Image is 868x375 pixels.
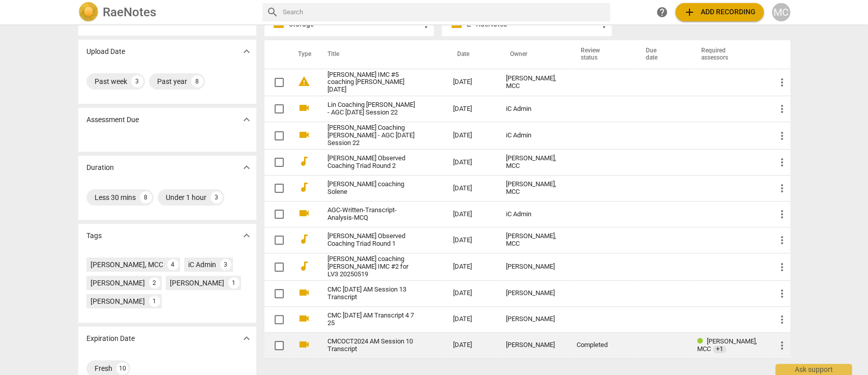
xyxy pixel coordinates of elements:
[239,160,254,175] button: Show more
[166,192,206,203] div: Under 1 hour
[506,233,560,248] div: [PERSON_NAME], MCC
[506,263,560,271] div: [PERSON_NAME]
[298,260,310,272] span: audiotrack
[298,129,310,141] span: videocam
[656,6,668,18] span: help
[327,338,416,353] a: CMCOCT2024 AM Session 10 Transcript
[772,3,790,21] button: MC
[149,296,160,307] div: 1
[327,155,416,170] a: [PERSON_NAME] Observed Coaching Triad Round 2
[91,259,163,270] div: [PERSON_NAME], MCC
[298,312,310,325] span: videocam
[445,280,498,306] td: [DATE]
[697,337,757,353] span: [PERSON_NAME], MCC
[220,259,231,270] div: 3
[298,338,310,351] span: videocam
[239,44,254,59] button: Show more
[776,287,788,300] span: more_vert
[689,40,768,69] th: Required assessors
[653,3,671,21] a: Help
[327,286,416,301] a: CMC [DATE] AM Session 13 Transcript
[506,181,560,196] div: [PERSON_NAME], MCC
[241,45,253,57] span: expand_more
[211,191,223,204] div: 3
[577,341,625,349] div: Completed
[266,6,279,18] span: search
[776,130,788,142] span: more_vert
[506,105,560,113] div: iC Admin
[506,211,560,218] div: iC Admin
[633,40,689,69] th: Due date
[86,333,135,344] p: Expiration Date
[86,162,114,173] p: Duration
[327,71,416,94] a: [PERSON_NAME] IMC #5 coaching [PERSON_NAME] [DATE]
[776,339,788,352] span: more_vert
[327,101,416,117] a: Lin Coaching [PERSON_NAME] - AGC [DATE] Session 22
[445,306,498,332] td: [DATE]
[131,75,143,88] div: 3
[241,229,253,242] span: expand_more
[140,191,152,204] div: 8
[239,112,254,127] button: Show more
[91,296,145,306] div: [PERSON_NAME]
[241,113,253,126] span: expand_more
[506,75,560,90] div: [PERSON_NAME], MCC
[86,230,102,241] p: Tags
[95,363,112,373] div: Fresh
[776,261,788,273] span: more_vert
[116,362,129,374] div: 10
[95,76,127,86] div: Past week
[103,5,156,19] h2: RaeNotes
[775,364,852,375] div: Ask support
[327,124,416,147] a: [PERSON_NAME] Coaching [PERSON_NAME] - AGC [DATE] Session 22
[283,4,606,20] input: Search
[298,75,310,88] span: warning
[78,2,254,22] a: LogoRaeNotes
[149,277,160,289] div: 2
[506,155,560,170] div: [PERSON_NAME], MCC
[683,6,756,18] span: Add recording
[445,201,498,227] td: [DATE]
[241,332,253,344] span: expand_more
[445,96,498,122] td: [DATE]
[191,75,203,88] div: 8
[86,46,125,57] p: Upload Date
[776,103,788,115] span: more_vert
[327,255,416,278] a: [PERSON_NAME] coaching [PERSON_NAME] IMC #2 for LV3 20250519
[776,182,788,194] span: more_vert
[241,161,253,174] span: expand_more
[86,114,139,125] p: Assessment Due
[298,102,310,114] span: videocam
[298,207,310,219] span: videocam
[445,176,498,201] td: [DATE]
[228,277,240,289] div: 1
[445,40,498,69] th: Date
[167,259,178,270] div: 4
[506,315,560,323] div: [PERSON_NAME]
[776,234,788,246] span: more_vert
[290,40,315,69] th: Type
[498,40,568,69] th: Owner
[91,278,145,288] div: [PERSON_NAME]
[713,345,726,353] span: +1
[239,331,254,346] button: Show more
[776,313,788,326] span: more_vert
[776,208,788,220] span: more_vert
[298,181,310,193] span: audiotrack
[506,341,560,349] div: [PERSON_NAME]
[188,259,216,270] div: iC Admin
[445,150,498,176] td: [DATE]
[675,3,764,21] button: Upload
[506,290,560,297] div: [PERSON_NAME]
[568,40,634,69] th: Review status
[157,76,187,86] div: Past year
[298,155,310,167] span: audiotrack
[683,6,696,18] span: add
[239,228,254,243] button: Show more
[445,227,498,253] td: [DATE]
[327,181,416,196] a: [PERSON_NAME] coaching Solene
[697,337,707,345] span: Review status: completed
[327,312,416,327] a: CMC [DATE] AM Transcript 4 7 25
